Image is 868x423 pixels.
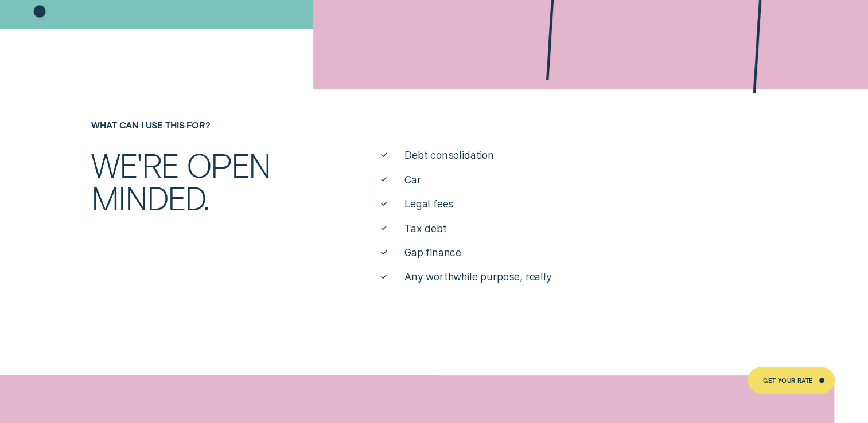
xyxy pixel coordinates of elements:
a: GET YOUR RATE [748,367,834,394]
span: Debt consolidation [404,148,494,162]
span: Tax debt [404,222,447,236]
span: Legal fees [404,197,454,211]
div: What can I use this for? [87,120,318,130]
span: Any worthwhile purpose, really [404,270,552,284]
div: We're open minded. [87,148,318,213]
span: Gap finance [404,246,461,260]
span: Car [404,173,421,187]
